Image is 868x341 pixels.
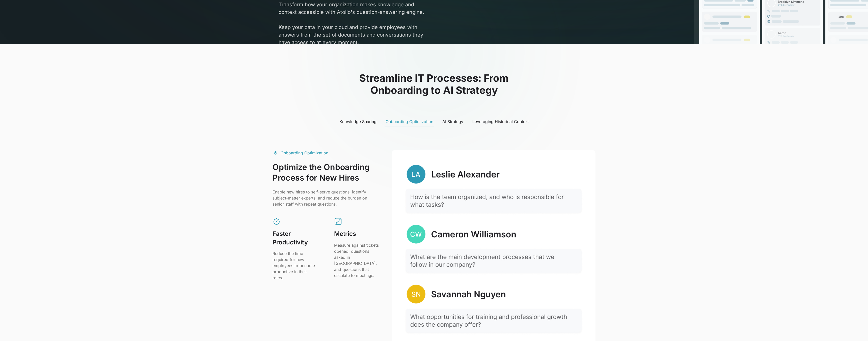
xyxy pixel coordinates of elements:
h2: Metrics [334,230,379,238]
h2: Faster Productivity [273,230,318,246]
div: Leveraging Historical Context [472,119,529,125]
p: Reduce the time required for new employees to become productive in their roles. [273,250,318,281]
iframe: Chat Widget [843,317,868,341]
h3: Optimize the Onboarding Process for New Hires [273,162,379,183]
p: Transform how your organization makes knowledge and context accessible with Atolio's question-ans... [279,1,427,46]
div: AI Strategy [442,119,463,125]
div: Knowledge Sharing [339,119,376,125]
p: Measure against tickets opened, questions asked in [GEOGRAPHIC_DATA], and questions that escalate... [334,242,379,278]
div: Onboarding Optimization [386,119,433,125]
p: Enable new hires to self-serve questions, identify subject-matter experts, and reduce the burden ... [273,189,379,207]
h2: Streamline IT Processes: From Onboarding to AI Strategy [273,72,595,96]
div: Onboarding Optimization [281,150,328,156]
